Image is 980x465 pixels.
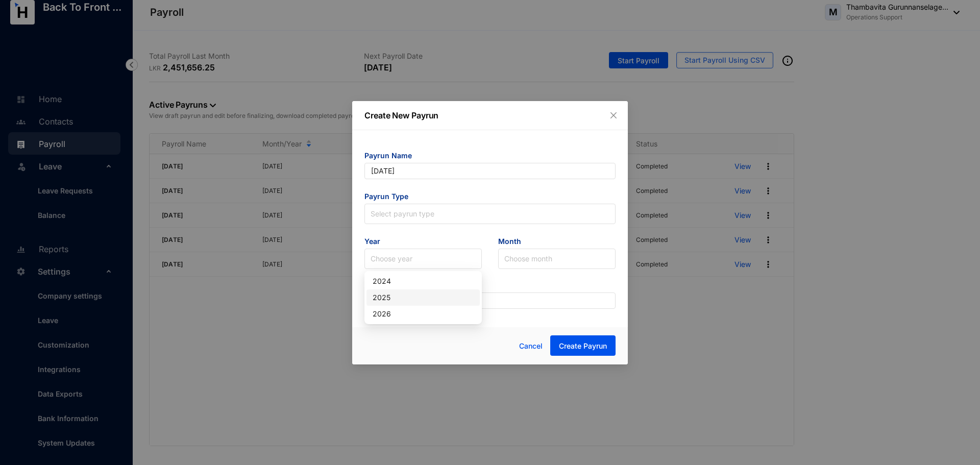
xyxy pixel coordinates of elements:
div: 2026 [373,308,474,320]
span: Year [364,236,482,249]
input: Eg: November Payrun [364,163,616,179]
span: Create Payrun [559,341,607,351]
input: Eg: Salary November [364,292,616,309]
div: 2024 [366,273,480,289]
span: Cancel [519,340,543,352]
span: Payrun Name [364,151,616,163]
div: 2025 [366,289,480,306]
button: Cancel [511,336,550,356]
span: close [609,111,618,119]
div: 2024 [373,276,474,287]
span: Month [498,236,616,249]
button: Create Payrun [550,335,616,356]
p: Create New Payrun [364,109,616,121]
div: 2026 [366,306,480,322]
div: 2025 [373,292,474,303]
span: Payrun Type [364,191,616,204]
button: Close [608,110,619,121]
span: Default Remark [364,280,616,292]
